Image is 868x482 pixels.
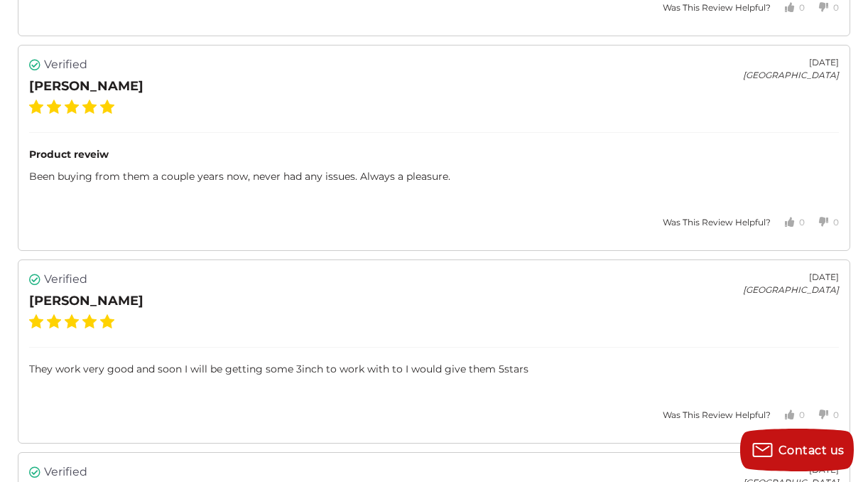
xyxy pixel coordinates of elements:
label: 5 Stars [100,100,114,114]
label: 5 Stars [100,314,114,328]
label: 1 Star [29,314,43,328]
div: Was This Review Helpful? [663,1,771,14]
span: They work very good and soon I will be getting some 3inch to work with to I would give them 5stars [29,363,528,375]
label: 2 Stars [47,100,61,114]
div: [GEOGRAPHIC_DATA] [743,284,839,296]
span: 0 [799,217,805,227]
div: [DATE] [743,271,839,284]
div: Was This Review Helpful? [663,216,771,229]
i: Verified user [29,274,40,285]
div: Was This Review Helpful? [663,409,771,422]
span: 0 [833,217,839,227]
button: Votes Down [805,398,839,432]
span: Contact us [779,444,845,457]
div: [DATE] [743,56,839,69]
span: 0 [833,2,839,13]
div: [PERSON_NAME] [29,291,143,311]
i: Verified user [29,59,40,70]
span: Always a pleasure. [360,170,450,183]
button: Votes Down [805,205,839,240]
span: 0 [833,409,839,420]
span: Been buying from them a couple years now, never had any issues. [29,170,360,183]
div: [PERSON_NAME] [29,77,143,96]
div: Product reveiw [29,147,839,162]
label: 3 Stars [65,100,79,114]
span: Verified [44,464,87,481]
label: 2 Stars [47,314,61,328]
button: Contact us [740,429,854,471]
label: 4 Stars [82,314,97,328]
label: 3 Stars [65,314,79,328]
span: 0 [799,2,805,13]
button: Votes Up [771,205,805,240]
span: 0 [799,409,805,420]
span: Verified [44,271,87,288]
button: Votes Up [771,398,805,432]
label: 1 Star [29,100,43,114]
label: 4 Stars [82,100,97,114]
span: Verified [44,56,87,73]
i: Verified user [29,466,40,478]
div: [GEOGRAPHIC_DATA] [743,69,839,82]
